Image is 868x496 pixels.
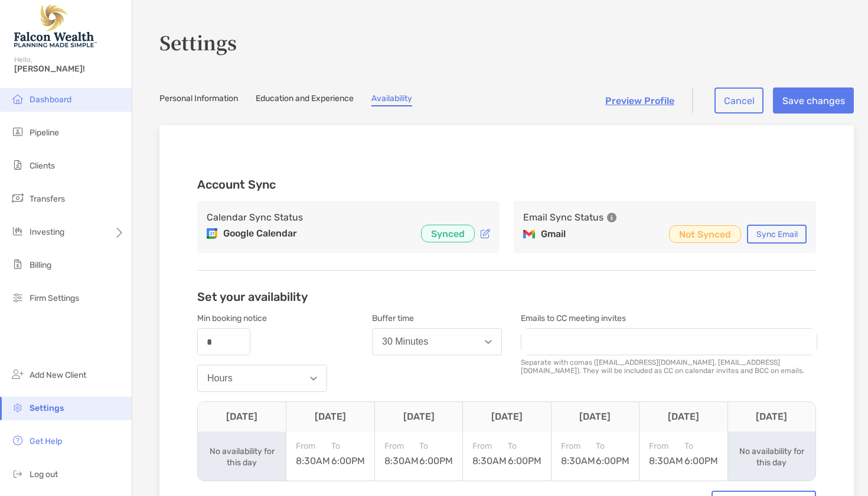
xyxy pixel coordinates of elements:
[523,229,535,239] img: Gmail
[649,441,683,451] span: From
[384,441,419,466] div: 8:30AM
[551,402,639,432] th: [DATE]
[714,87,763,114] button: Cancel
[159,93,238,106] a: Personal Information
[207,210,303,225] h3: Calendar Sync Status
[256,93,354,106] a: Education and Experience
[30,469,58,479] span: Log out
[197,290,308,304] h2: Set your availability
[207,373,233,384] div: Hours
[372,328,502,355] button: 30 Minutes
[605,95,674,106] a: Preview Profile
[310,377,317,381] img: Open dropdown arrow
[197,365,327,392] button: Hours
[11,367,25,381] img: add_new_client icon
[11,224,25,238] img: investing icon
[508,441,541,451] span: To
[374,402,462,432] th: [DATE]
[11,466,25,481] img: logout icon
[472,441,507,466] div: 8:30AM
[523,210,603,225] h3: Email Sync Status
[30,403,64,413] span: Settings
[198,402,286,432] th: [DATE]
[30,194,65,204] span: Transfers
[30,227,64,237] span: Investing
[419,441,453,451] span: To
[30,436,62,446] span: Get Help
[30,128,59,138] span: Pipeline
[684,441,718,466] div: 6:00PM
[508,441,541,466] div: 6:00PM
[296,441,330,451] span: From
[382,336,428,347] div: 30 Minutes
[207,446,276,468] div: No availability for this day
[472,441,507,451] span: From
[30,370,86,380] span: Add New Client
[485,340,492,344] img: Open dropdown arrow
[11,257,25,271] img: billing icon
[11,158,25,172] img: clients icon
[159,28,854,56] h3: Settings
[596,441,629,451] span: To
[541,227,566,241] p: Gmail
[384,441,419,451] span: From
[30,293,79,303] span: Firm Settings
[286,402,374,432] th: [DATE]
[14,5,97,47] img: Falcon Wealth Planning Logo
[11,433,25,448] img: get-help icon
[561,441,595,466] div: 8:30AM
[11,191,25,205] img: transfers icon
[197,313,353,323] div: Min booking notice
[521,313,816,323] div: Emails to CC meeting invites
[561,441,595,451] span: From
[371,93,412,106] a: Availability
[30,161,55,171] span: Clients
[372,313,502,323] div: Buffer time
[223,226,297,241] p: Google Calendar
[649,441,683,466] div: 8:30AM
[431,226,465,241] p: Synced
[11,290,25,304] img: firm-settings icon
[684,441,718,451] span: To
[419,441,453,466] div: 6:00PM
[521,358,817,375] div: Separate with comas ([EMAIL_ADDRESS][DOMAIN_NAME], [EMAIL_ADDRESS][DOMAIN_NAME]). They will be in...
[639,402,727,432] th: [DATE]
[331,441,365,466] div: 6:00PM
[773,87,854,114] button: Save changes
[207,228,217,239] img: Google Calendar
[14,64,125,74] span: [PERSON_NAME]!
[197,177,816,192] h3: Account Sync
[11,400,25,414] img: settings icon
[747,225,807,244] button: Sync Email
[296,441,330,466] div: 8:30AM
[727,402,815,432] th: [DATE]
[30,260,51,270] span: Billing
[462,402,550,432] th: [DATE]
[738,446,806,468] div: No availability for this day
[331,441,365,451] span: To
[596,441,629,466] div: 6:00PM
[30,95,71,105] span: Dashboard
[679,227,731,242] p: Not Synced
[11,92,25,106] img: dashboard icon
[11,125,25,139] img: pipeline icon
